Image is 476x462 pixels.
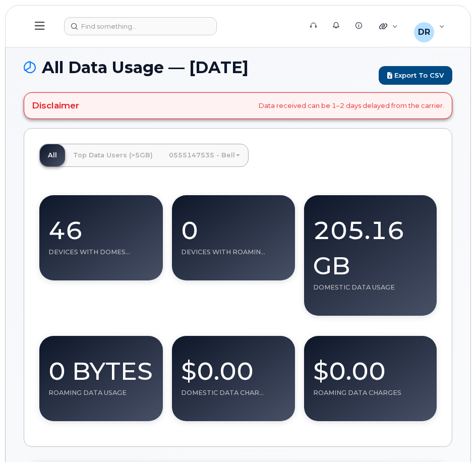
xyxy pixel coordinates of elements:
[48,248,154,256] div: Devices With Domestic Usage
[181,204,286,248] div: 0
[48,204,154,248] div: 46
[161,144,248,166] a: 0555147535 - Bell
[379,66,452,85] a: Export to CSV
[313,389,428,397] div: Roaming Data Charges
[24,59,374,76] h1: All Data Usage — [DATE]
[181,345,286,389] div: $0.00
[181,248,286,256] div: Devices With Roaming Usage
[48,345,154,389] div: 0 Bytes
[65,144,161,166] a: Top Data Users (>5GB)
[48,389,154,397] div: Roaming Data Usage
[32,100,79,110] h4: Disclaimer
[181,389,286,397] div: Domestic Data Charges
[313,283,428,292] div: Domestic Data Usage
[40,144,65,166] a: All
[313,345,428,389] div: $0.00
[313,204,428,283] div: 205.16 GB
[24,92,452,119] div: Data received can be 1–2 days delayed from the carrier.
